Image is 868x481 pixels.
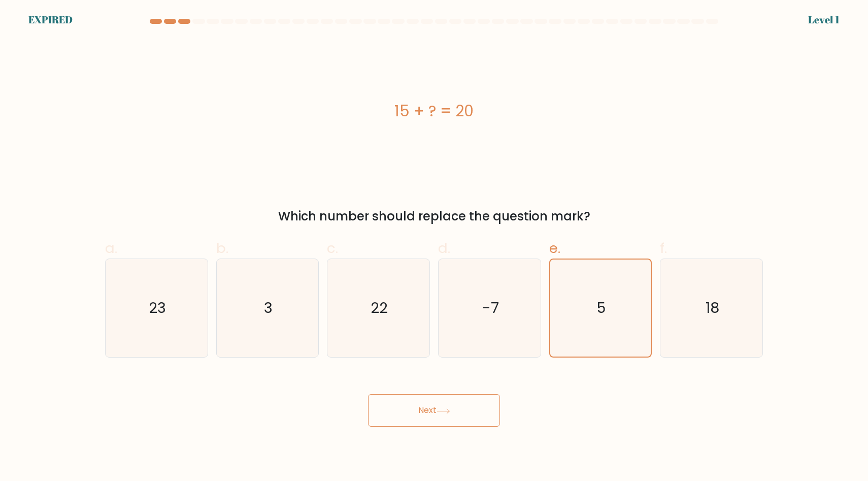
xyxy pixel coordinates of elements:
[105,100,763,122] div: 15 + ? = 20
[482,298,499,318] text: -7
[264,298,273,318] text: 3
[327,238,338,258] span: c.
[808,12,840,27] div: Level 1
[216,238,228,258] span: b.
[105,238,117,258] span: a.
[438,238,450,258] span: d.
[111,207,757,226] div: Which number should replace the question mark?
[597,298,606,318] text: 5
[549,238,560,258] span: e.
[149,298,166,318] text: 23
[371,298,388,318] text: 22
[706,298,719,318] text: 18
[660,238,667,258] span: f.
[28,12,73,27] div: EXPIRED
[368,394,500,427] button: Next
